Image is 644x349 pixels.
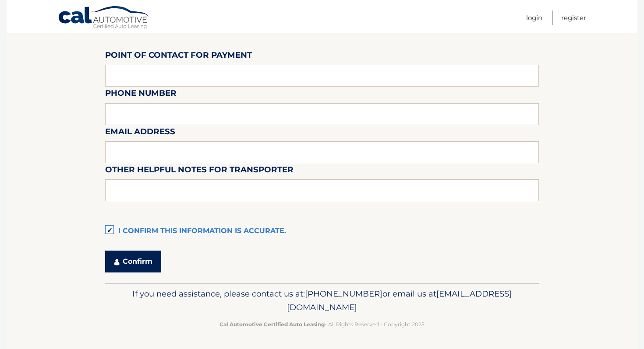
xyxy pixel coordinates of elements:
p: - All Rights Reserved - Copyright 2025 [111,320,533,329]
a: Cal Automotive [58,6,150,31]
span: [PHONE_NUMBER] [305,289,382,299]
label: Point of Contact for Payment [105,49,252,65]
a: Register [561,10,586,25]
strong: Cal Automotive Certified Auto Leasing [219,321,325,328]
label: I confirm this information is accurate. [105,223,539,240]
label: Other helpful notes for transporter [105,163,294,179]
p: If you need assistance, please contact us at: or email us at [111,287,533,315]
label: Email Address [105,125,175,141]
a: Login [526,10,542,25]
button: Confirm [105,251,161,272]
